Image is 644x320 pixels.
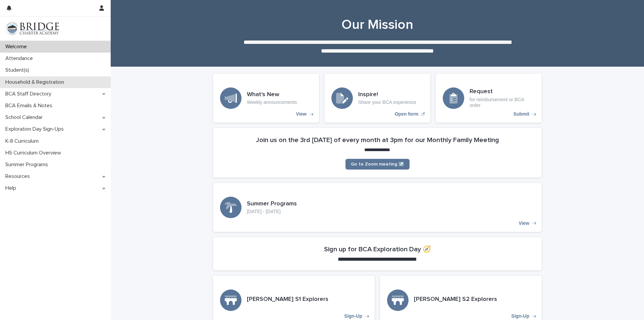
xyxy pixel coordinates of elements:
p: Student(s) [3,67,35,73]
h1: Our Mission [213,17,542,33]
p: K-8 Curriculum [3,138,44,144]
p: for reimbursement or BCA order [470,97,535,108]
h3: [PERSON_NAME] S1 Explorers [247,296,328,303]
img: V1C1m3IdTEidaUdm9Hs0 [5,22,59,35]
p: View [296,111,307,117]
p: Attendance [3,55,38,62]
p: HS Curriculum Overview [3,150,66,156]
p: Resources [3,173,35,180]
span: Go to Zoom meeting ↗️ [351,162,404,167]
h3: What's New [247,91,297,99]
h3: Summer Programs [247,200,297,208]
p: Welcome [3,44,32,50]
p: Summer Programs [3,162,53,168]
a: Go to Zoom meeting ↗️ [345,159,410,170]
h2: Sign up for BCA Exploration Day 🧭 [324,245,431,253]
p: BCA Emails & Notes [3,103,58,109]
p: BCA Staff Directory [3,91,57,97]
p: [DATE] - [DATE] [247,209,297,214]
p: School Calendar [3,114,48,121]
p: Household & Registration [3,79,69,85]
p: Sign-Up [511,313,529,319]
h3: Request [470,88,535,95]
p: Weekly announcements [247,100,297,105]
a: Submit [436,74,542,123]
p: Open form [395,111,419,117]
a: Open form [324,74,430,123]
h2: Join us on the 3rd [DATE] of every month at 3pm for our Monthly Family Meeting [256,136,499,144]
p: Help [3,185,21,191]
p: Sign-Up [344,313,362,319]
a: View [213,74,319,123]
p: Submit [514,111,529,117]
a: View [213,183,542,232]
p: View [519,220,529,226]
p: Share your BCA experience [358,100,416,105]
h3: [PERSON_NAME] S2 Explorers [414,296,497,303]
p: Exploration Day Sign-Ups [3,126,69,132]
h3: Inspire! [358,91,416,99]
